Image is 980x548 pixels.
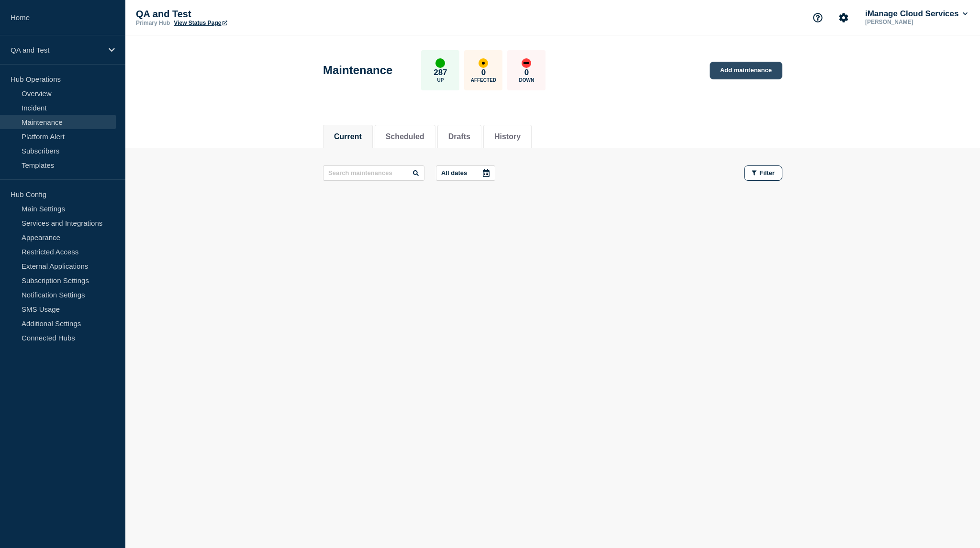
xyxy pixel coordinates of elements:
[435,58,445,68] div: up
[174,20,227,26] a: View Status Page
[759,169,775,176] span: Filter
[524,68,529,77] p: 0
[323,64,392,77] h1: Maintenance
[136,9,327,20] p: QA and Test
[519,77,535,83] p: Down
[863,19,963,25] p: [PERSON_NAME]
[448,132,470,141] button: Drafts
[434,68,447,77] p: 287
[479,58,488,68] div: affected
[437,77,444,83] p: Up
[834,8,854,28] button: Account settings
[494,132,521,141] button: History
[441,169,467,176] p: All dates
[522,58,531,68] div: down
[481,68,486,77] p: 0
[436,165,495,181] button: All dates
[323,165,424,181] input: Search maintenances
[808,8,828,28] button: Support
[136,20,170,26] p: Primary Hub
[11,46,102,54] p: QA and Test
[471,77,496,83] p: Affected
[863,9,969,19] button: iManage Cloud Services
[334,132,362,141] button: Current
[744,165,782,181] button: Filter
[386,132,424,141] button: Scheduled
[710,62,782,79] a: Add maintenance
